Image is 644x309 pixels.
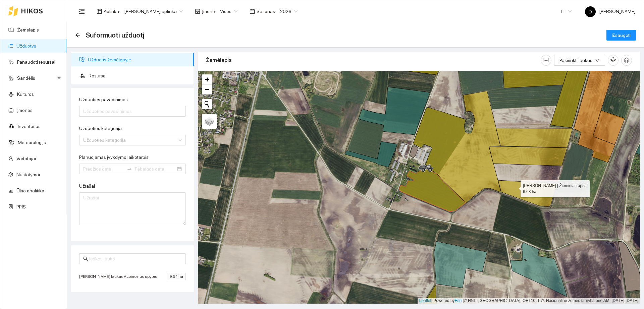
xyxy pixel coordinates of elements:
[202,8,216,15] span: Įmonė :
[16,172,40,177] a: Nustatymai
[127,166,132,172] span: to
[606,30,636,41] button: Išsaugoti
[83,135,177,145] input: Užduoties kategorija
[17,108,33,113] a: Įmonės
[17,91,34,97] a: Kultūros
[595,58,600,63] span: down
[18,140,46,145] a: Meteorologija
[79,106,186,117] input: Užduoties pavadinimas
[89,255,182,262] input: Ieškoti lauko
[167,273,186,280] span: 9.51 ha
[205,85,209,94] span: −
[135,165,176,173] input: Pabaigos data
[83,165,124,173] input: Planuojamas įvykdymo laikotarpis
[17,71,55,85] span: Sandėlis
[83,256,88,261] span: search
[250,9,255,14] span: calendar
[205,75,209,83] span: +
[75,5,89,18] button: menu-fold
[455,298,462,303] a: Esri
[127,166,132,172] span: swap-right
[202,84,212,95] a: Zoom out
[97,9,102,14] span: layout
[16,188,44,193] a: Ūkio analitika
[89,69,189,82] span: Resursai
[79,154,149,161] label: Planuojamas įvykdymo laikotarpis
[541,55,551,66] button: column-width
[202,114,217,129] a: Layers
[88,53,189,66] span: Užduotis žemėlapyje
[280,6,298,16] span: 2026
[463,298,464,303] span: |
[79,96,128,103] label: Užduoties pavadinimas
[79,183,95,190] label: Užrašai
[16,43,36,49] a: Užduotys
[17,27,39,33] a: Žemėlapis
[220,6,237,16] span: Visos
[16,204,26,209] a: PPIS
[104,8,120,15] span: Aplinka :
[419,298,431,303] a: Leaflet
[75,33,80,38] span: arrow-left
[124,6,183,16] span: Donato Grakausko aplinka
[75,33,80,38] div: Atgal
[589,6,592,17] span: D
[559,57,592,64] span: Pasirinkti laukus
[418,298,640,304] div: | Powered by © HNIT-[GEOGRAPHIC_DATA]; ORT10LT ©, Nacionalinė žemės tarnyba prie AM, [DATE]-[DATE]
[561,6,572,16] span: LT
[541,58,551,63] span: column-width
[257,8,276,15] span: Sezonas :
[195,9,200,14] span: shop
[79,125,122,132] label: Užduoties kategorija
[554,55,605,66] button: Pasirinkti laukusdown
[79,273,160,280] span: [PERSON_NAME] laukas ALbino nuo upytes
[17,59,55,65] a: Panaudoti resursai
[79,192,186,225] textarea: Užrašai
[202,74,212,84] a: Zoom in
[206,51,541,70] div: Žemėlapis
[612,32,631,39] span: Išsaugoti
[18,124,41,129] a: Inventorius
[79,8,85,14] span: menu-fold
[202,99,212,109] button: Initiate a new search
[585,9,636,14] span: [PERSON_NAME]
[86,30,144,41] span: Suformuoti užduotį
[16,156,36,161] a: Vartotojai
